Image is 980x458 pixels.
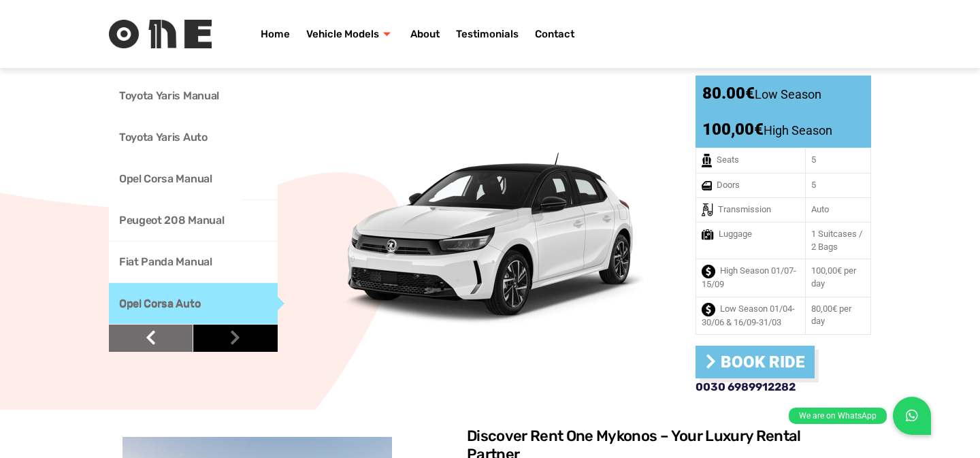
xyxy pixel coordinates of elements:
td: Luggage [696,222,804,259]
span: High Season [764,123,832,137]
div: 100,00€ [696,112,870,148]
div: 80.00€ [696,76,870,112]
a: Toyota Yaris Manual [109,76,278,116]
a: Testimonials [448,7,527,61]
img: Transmission [702,203,713,216]
a: About [402,7,448,61]
td: Doors [696,173,804,197]
img: Luggage [702,229,714,240]
td: 80,00€ per day [805,297,870,335]
td: 5 [805,148,870,173]
td: High Season 01/07-15/09 [696,259,804,297]
a: Home [252,7,298,61]
a: Fiat Panda Manual [109,242,278,282]
img: Low Season 01/04-30/06 & 16/09-31/03 [702,303,715,316]
a: Opel Corsa Manual [109,159,278,199]
span: 0030 6989912282 [696,380,796,393]
img: Seats [702,154,712,167]
a: Peugeot 208 Manual [109,200,278,241]
td: 5 [805,173,870,197]
a: Book Ride [696,346,815,378]
td: Auto [805,197,870,222]
td: 1 Suitcases / 2 Bags [805,222,870,259]
a: We are on WhatsApp [893,397,931,435]
img: High Season 01/07-15/09 [702,265,715,278]
a: Contact [527,7,583,61]
td: 100,00€ per day [805,259,870,297]
div: We are on WhatsApp [789,408,887,424]
td: Transmission [696,197,804,222]
td: Low Season 01/04-30/06 & 16/09-31/03 [696,297,804,335]
img: Opel Corsa Auto [337,134,643,338]
a: Vehicle Models [298,7,402,61]
td: Seats [696,148,804,173]
img: Doors [702,181,712,191]
img: Rent One Logo without Text [109,20,212,48]
a: Opel Corsa Auto [109,283,278,324]
a: 0030 6989912282 [696,378,796,396]
span: Low Season [755,87,821,101]
a: Toyota Yaris Auto [109,117,278,158]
